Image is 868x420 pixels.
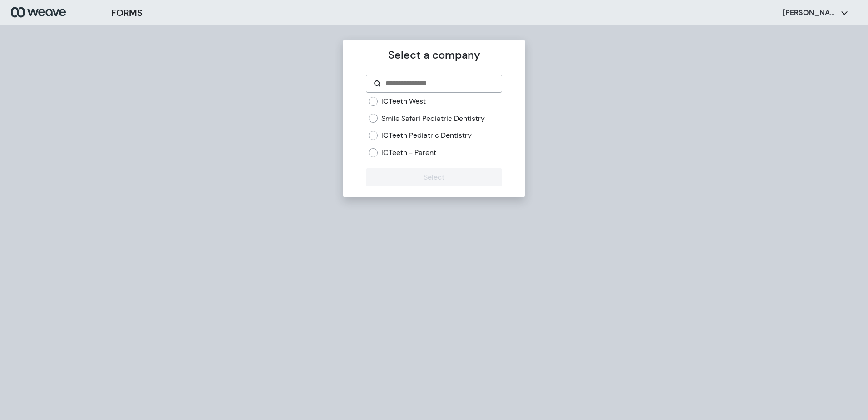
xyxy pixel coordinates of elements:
[381,148,436,158] label: ICTeeth - Parent
[381,114,485,124] label: Smile Safari Pediatric Dentistry
[366,47,502,63] p: Select a company
[366,168,502,186] button: Select
[783,8,837,18] p: [PERSON_NAME]
[381,96,426,106] label: ICTeeth West
[381,130,472,140] label: ICTeeth Pediatric Dentistry
[385,78,494,89] input: Search
[111,6,143,20] h3: FORMS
